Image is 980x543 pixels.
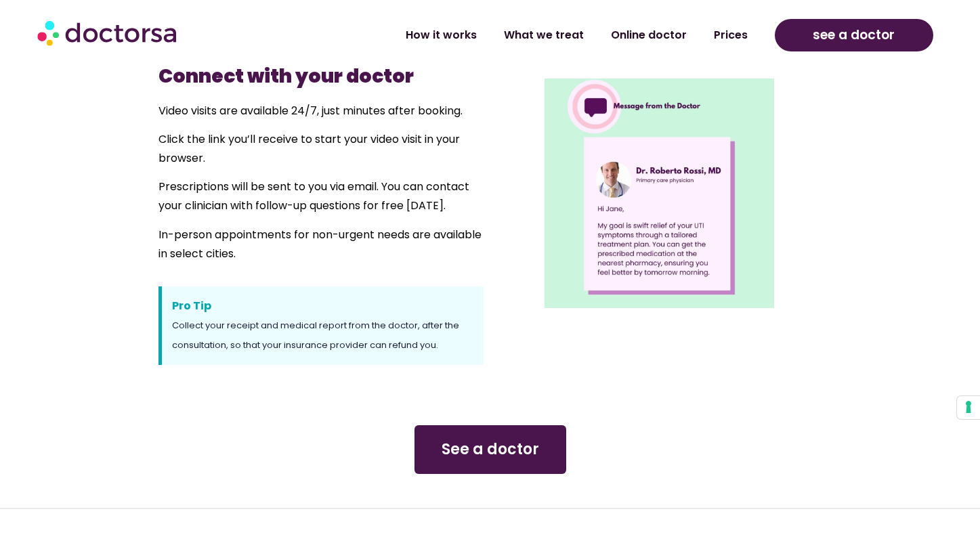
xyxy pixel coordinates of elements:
p: Video visits are available 24/7, just minutes after booking. [158,102,484,121]
p: In-person appointments for non-urgent needs are available in select cities. [158,225,484,263]
a: Prices [700,20,761,51]
a: What we treat [490,20,597,51]
a: See a doctor [414,425,566,474]
button: Your consent preferences for tracking technologies [957,396,980,419]
a: see a doctor [775,19,933,51]
a: Online doctor [597,20,700,51]
strong: Connect with your doctor [158,63,414,89]
span: See a doctor [442,439,539,460]
a: How it works [392,20,490,51]
span: see a doctor [813,24,895,46]
nav: Menu [259,20,761,51]
p: Click the link you’ll receive to start your video visit in your browser. [158,130,484,168]
span: Collect your receipt and medical report from the doctor, after the consultation, so that your ins... [172,319,459,351]
span: Pro Tip [172,297,473,316]
p: Prescriptions will be sent to you via email. You can contact your clinician with follow-up questi... [158,177,484,215]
